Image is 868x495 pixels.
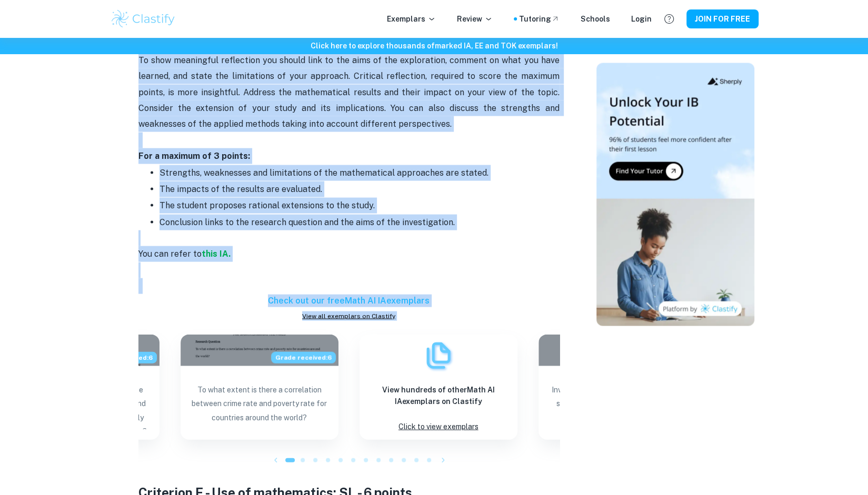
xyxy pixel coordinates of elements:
[138,151,250,161] strong: For a maximum of 3 points:
[138,249,202,259] span: You can refer to
[387,13,436,25] p: Exemplars
[398,420,478,434] p: Click to view exemplars
[686,9,759,28] button: JOIN FOR FREE
[547,383,688,429] p: Investigating the relationship between scoring average and putts per round average on the PGA Tour
[138,311,560,321] a: View all exemplars on Clastify
[519,13,560,25] a: Tutoring
[159,217,455,227] span: Conclusion links to the research question and the aims of the investigation.
[660,10,678,28] button: Help and Feedback
[423,340,454,371] img: Exemplars
[596,63,754,326] img: Thumbnail
[368,384,509,407] h6: View hundreds of other Math AI IA exemplars on Clastify
[110,8,177,29] img: Clastify logo
[138,295,560,307] h6: Check out our free Math AI IA exemplars
[457,13,493,25] p: Review
[159,200,375,210] span: The student proposes rational extensions to the study.
[581,13,610,25] a: Schools
[271,352,336,363] span: Grade received: 6
[631,13,652,25] a: Login
[2,40,866,52] h6: Click here to explore thousands of marked IA, EE and TOK exemplars !
[159,168,488,178] span: Strengths, weaknesses and limitations of the mathematical approaches are stated.
[138,55,562,129] span: To show meaningful reflection you should link to the aims of the exploration, comment on what you...
[360,335,517,440] a: ExemplarsView hundreds of otherMath AI IAexemplars on ClastifyClick to view exemplars
[159,184,322,194] span: The impacts of the results are evaluated.
[181,335,338,440] a: Blog exemplar: To what extent is there a correlation beGrade received:6To what extent is there a ...
[189,383,330,429] p: To what extent is there a correlation between crime rate and poverty rate for countries around th...
[538,335,696,440] a: Blog exemplar: Investigating the relationship between sInvestigating the relationship between sco...
[202,249,231,259] a: this IA.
